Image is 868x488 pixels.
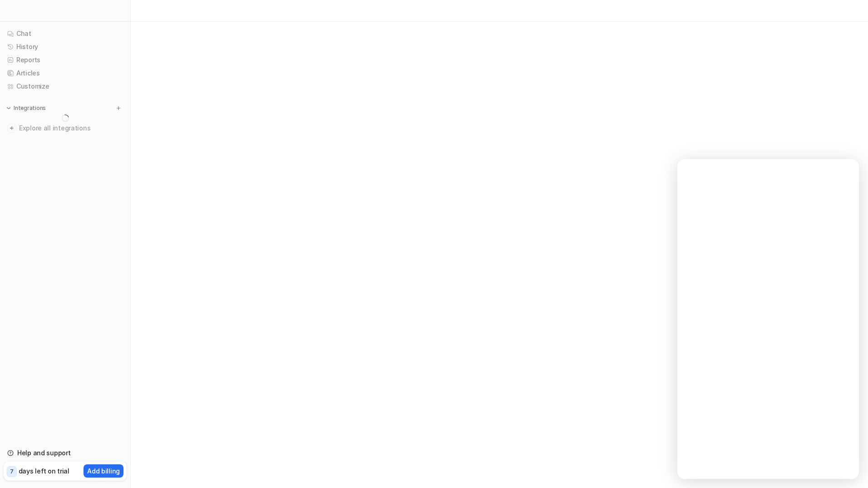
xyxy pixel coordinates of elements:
[14,105,46,112] p: Integrations
[5,105,12,111] img: expand menu
[4,80,127,93] a: Customize
[7,124,16,133] img: explore all integrations
[19,121,123,135] span: Explore all integrations
[87,466,120,476] p: Add billing
[4,447,127,459] a: Help and support
[19,466,69,476] p: days left on trial
[4,67,127,80] a: Articles
[10,468,14,476] p: 7
[4,27,127,40] a: Chat
[115,105,122,111] img: menu_add.svg
[4,40,127,53] a: History
[4,122,127,134] a: Explore all integrations
[84,464,123,478] button: Add billing
[4,54,127,66] a: Reports
[4,104,49,113] button: Integrations
[677,159,859,479] iframe: Intercom live chat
